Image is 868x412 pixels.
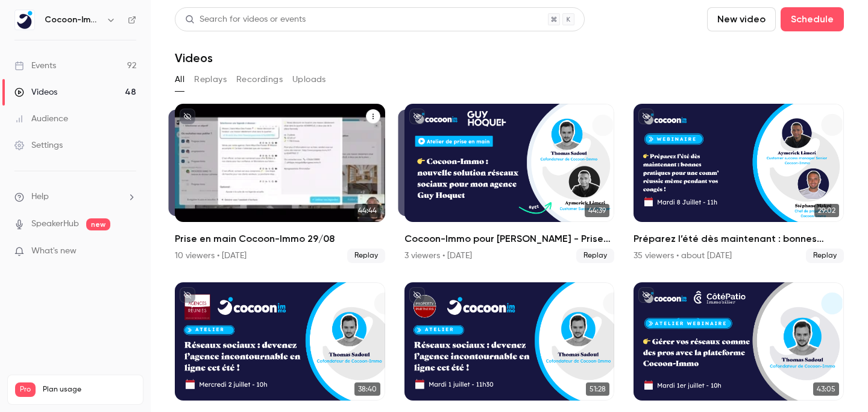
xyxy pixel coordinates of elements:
button: unpublished [180,287,195,303]
button: Replays [194,70,227,89]
li: Cocoon-Immo pour Guy Hoquet - Prise en main [404,104,615,263]
span: 29:02 [814,204,839,217]
a: 29:02Préparez l’été dès maintenant : bonnes pratiques pour une comm’ réussie même pendant vos con... [634,104,844,263]
h2: Prise en main Cocoon-Immo 29/08 [175,232,385,246]
li: help-dropdown-opener [14,191,136,203]
li: Préparez l’été dès maintenant : bonnes pratiques pour une comm’ réussie même pendant vos congés [634,104,844,263]
h6: Cocoon-Immo [45,14,101,26]
button: unpublished [409,287,425,303]
span: Pro [15,382,36,397]
div: 35 viewers • about [DATE] [634,250,732,262]
span: 44:39 [585,204,609,217]
span: 51:28 [586,382,609,396]
span: Replay [806,249,844,263]
button: unpublished [638,109,654,124]
button: unpublished [638,287,654,303]
span: Help [31,191,49,203]
div: Settings [14,139,63,151]
span: Plan usage [43,385,136,395]
a: SpeakerHub [31,218,79,230]
span: What's new [31,245,77,258]
span: Replay [347,249,385,263]
span: 38:40 [354,382,380,396]
button: unpublished [409,109,425,124]
div: Search for videos or events [185,13,306,26]
span: 43:05 [813,382,839,396]
div: 10 viewers • [DATE] [175,250,247,262]
button: Uploads [292,70,326,89]
h1: Videos [175,51,213,65]
a: 44:4444:44Prise en main Cocoon-Immo 29/0810 viewers • [DATE]Replay [175,104,385,263]
a: 44:3944:39Cocoon-Immo pour [PERSON_NAME] - Prise en main3 viewers • [DATE]Replay [404,104,615,263]
button: Recordings [236,70,283,89]
span: 44:44 [354,204,380,217]
span: Replay [576,249,614,263]
h2: Cocoon-Immo pour [PERSON_NAME] - Prise en main [404,232,615,246]
li: Prise en main Cocoon-Immo 29/08 [175,104,385,263]
button: unpublished [180,109,195,124]
img: Cocoon-Immo [15,10,34,30]
div: 3 viewers • [DATE] [404,250,472,262]
button: All [175,70,184,89]
div: Events [14,60,56,72]
h2: Préparez l’été dès maintenant : bonnes pratiques pour une comm’ réussie même pendant vos congés [634,232,844,246]
div: Videos [14,86,57,98]
div: Audience [14,113,68,125]
button: Schedule [781,7,844,31]
button: New video [707,7,776,31]
section: Videos [175,7,844,405]
span: new [86,218,110,230]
